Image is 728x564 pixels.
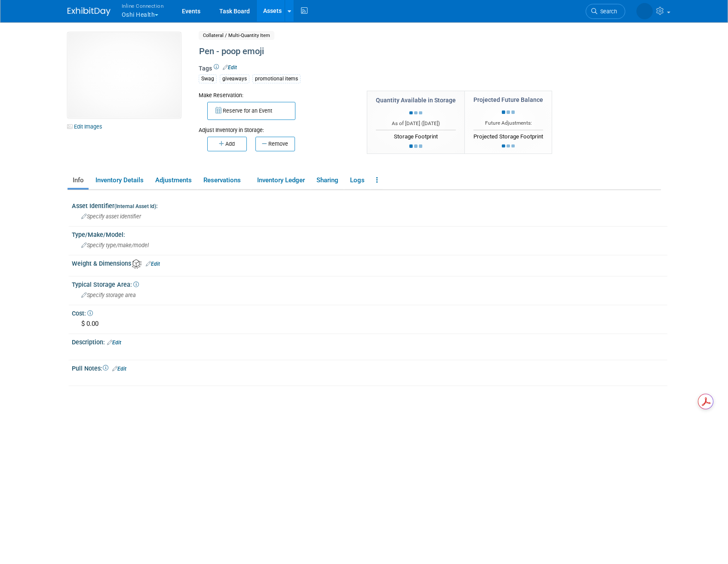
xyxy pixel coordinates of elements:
div: Projected Future Balance [473,95,543,104]
img: loading... [502,144,515,148]
a: Info [68,173,89,188]
div: giveaways [220,74,249,83]
div: Future Adjustments: [473,120,543,127]
a: Reservations [198,173,250,188]
button: Reserve for an Event [207,102,295,120]
div: Make Reservation: [199,91,354,99]
a: Adjustments [150,173,197,188]
a: Inventory Details [90,173,148,188]
a: Edit [146,261,160,267]
img: View Images [68,32,181,118]
div: Pull Notes: [72,362,667,373]
div: promotional items [252,74,301,83]
a: Sharing [311,173,343,188]
img: ExhibitDay [68,7,111,16]
span: Specify storage area [81,292,136,298]
span: Typical Storage Area: [72,281,139,288]
div: Asset Identifier : [72,199,667,210]
div: Pen - poop emoji [196,44,590,59]
a: Logs [345,173,369,188]
small: (Internal Asset Id) [114,203,156,209]
a: Inventory Ledger [252,173,310,188]
a: Edit [223,64,237,70]
span: Collateral / Multi-Quantity Item [199,31,274,40]
div: Type/Make/Model: [72,228,667,239]
div: $ 0.00 [78,317,661,331]
div: Projected Storage Footprint [473,130,543,141]
a: Edit Images [68,121,106,132]
div: Adjust Inventory in Storage: [199,120,354,134]
div: Swag [199,74,217,83]
img: loading... [502,110,515,114]
button: Add [207,137,247,151]
div: Cost: [72,307,667,318]
img: loading... [409,144,422,148]
span: [DATE] [423,120,438,126]
div: Storage Footprint [376,130,456,141]
a: Edit [107,340,121,346]
span: Search [597,8,617,15]
img: Asset Weight and Dimensions [132,259,141,269]
div: As of [DATE] ( ) [376,120,456,127]
a: Search [586,4,625,19]
div: Quantity Available in Storage [376,96,456,104]
span: Inline Connection [122,1,164,10]
span: Specify asset identifier [81,213,141,220]
div: Description: [72,336,667,347]
span: Specify type/make/model [81,242,149,248]
img: Brian Lew [636,3,653,19]
img: loading... [409,111,422,115]
a: Edit [112,366,126,372]
div: Tags [199,64,590,89]
div: Weight & Dimensions [72,257,667,269]
button: Remove [255,137,295,151]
